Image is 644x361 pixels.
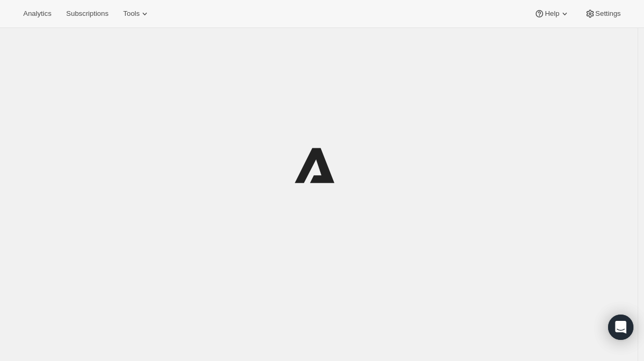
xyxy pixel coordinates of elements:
span: Subscriptions [66,9,108,18]
button: Help [528,6,576,21]
button: Tools [117,6,156,21]
span: Help [545,9,559,18]
span: Settings [595,9,621,18]
span: Analytics [23,9,51,18]
button: Subscriptions [60,6,115,21]
div: Open Intercom Messenger [608,315,633,340]
span: Tools [123,9,139,18]
button: Analytics [17,6,58,21]
button: Settings [578,6,627,21]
